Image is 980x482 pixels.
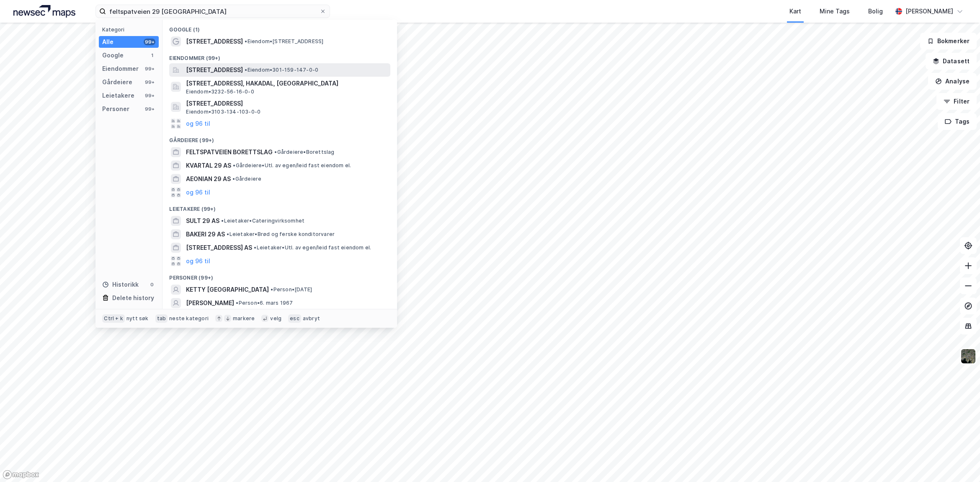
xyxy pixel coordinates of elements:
[106,5,320,18] input: Søk på adresse, matrikkel, gårdeiere, leietakere eller personer
[102,280,139,290] div: Historikk
[162,130,397,145] div: Gårdeiere (99+)
[186,36,243,47] span: [STREET_ADDRESS]
[162,268,397,283] div: Personer (99+)
[162,199,397,214] div: Leietakere (99+)
[186,256,210,266] button: og 96 til
[233,162,235,168] span: •
[102,64,139,74] div: Eiendommer
[245,38,323,45] span: Eiendom • [STREET_ADDRESS]
[162,48,397,63] div: Eiendommer (99+)
[186,98,387,109] span: [STREET_ADDRESS]
[149,52,155,59] div: 1
[186,109,260,115] span: Eiendom • 3103-134-103-0-0
[232,176,235,182] span: •
[186,88,254,95] span: Eiendom • 3232-56-16-0-0
[926,53,977,70] button: Datasett
[126,315,149,322] div: nytt søk
[236,300,238,306] span: •
[144,65,155,72] div: 99+
[186,216,219,226] span: SULT 29 AS
[102,50,124,60] div: Google
[789,6,801,16] div: Kart
[274,149,334,155] span: Gårdeiere • Borettslag
[274,149,277,155] span: •
[936,93,977,110] button: Filter
[938,442,980,482] div: Kontrollprogram for chat
[271,286,312,293] span: Person • [DATE]
[920,33,977,49] button: Bokmerker
[227,231,229,237] span: •
[868,6,883,16] div: Bolig
[186,298,234,308] span: [PERSON_NAME]
[186,161,231,171] span: KVARTAL 29 AS
[221,218,304,224] span: Leietaker • Cateringvirksomhet
[186,187,210,197] button: og 96 til
[155,314,168,323] div: tab
[149,281,155,288] div: 0
[271,286,273,293] span: •
[938,442,980,482] iframe: Chat Widget
[3,470,39,479] a: Mapbox homepage
[13,5,75,18] img: logo.a4113a55bc3d86da70a041830d287a7e.svg
[102,26,159,33] div: Kategori
[102,37,113,47] div: Alle
[233,315,255,322] div: markere
[144,79,155,86] div: 99+
[144,106,155,112] div: 99+
[102,314,125,323] div: Ctrl + k
[245,38,247,44] span: •
[254,244,256,251] span: •
[162,20,397,35] div: Google (1)
[938,113,977,130] button: Tags
[254,244,371,251] span: Leietaker • Utl. av egen/leid fast eiendom el.
[102,91,134,101] div: Leietakere
[928,73,977,90] button: Analyse
[112,293,154,303] div: Delete history
[186,65,243,75] span: [STREET_ADDRESS]
[905,6,953,16] div: [PERSON_NAME]
[227,231,335,238] span: Leietaker • Brød og ferske konditorvarer
[186,229,225,239] span: BAKERI 29 AS
[144,92,155,99] div: 99+
[236,300,293,306] span: Person • 6. mars 1967
[186,174,231,184] span: AEONIAN 29 AS
[102,77,132,87] div: Gårdeiere
[221,218,224,224] span: •
[820,6,850,16] div: Mine Tags
[169,315,209,322] div: neste kategori
[144,39,155,45] div: 99+
[186,285,269,295] span: KETTY [GEOGRAPHIC_DATA]
[245,67,247,73] span: •
[232,176,261,182] span: Gårdeiere
[245,67,318,73] span: Eiendom • 301-159-147-0-0
[960,348,976,364] img: 9k=
[303,315,320,322] div: avbryt
[233,162,351,169] span: Gårdeiere • Utl. av egen/leid fast eiendom el.
[186,119,210,129] button: og 96 til
[186,243,252,253] span: [STREET_ADDRESS] AS
[186,78,387,88] span: [STREET_ADDRESS], HAKADAL, [GEOGRAPHIC_DATA]
[288,314,301,323] div: esc
[270,315,281,322] div: velg
[186,147,273,157] span: FELTSPATVEIEN BORETTSLAG
[102,104,129,114] div: Personer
